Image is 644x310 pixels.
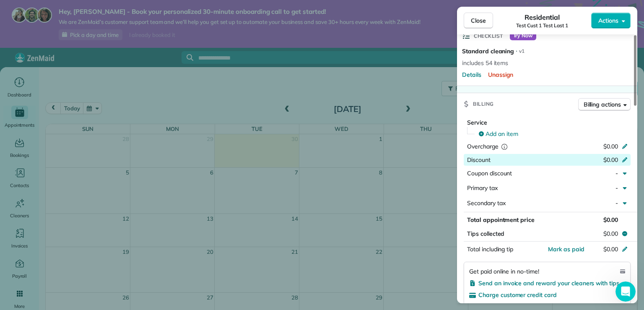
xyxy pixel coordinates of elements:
[131,3,147,19] button: Home
[464,228,631,240] button: Tips collected$0.00
[13,246,20,253] button: Upload attachment
[467,216,535,224] span: Total appointment price
[516,47,517,55] span: ⋅
[5,3,21,19] button: go back
[467,142,540,151] div: Overcharge
[474,127,631,141] button: Add an item
[40,246,47,253] button: Gif picker
[464,13,493,29] button: Close
[467,199,506,207] span: Secondary tax
[467,169,512,177] span: Coupon discount
[469,267,539,276] span: Get paid online in no-time!
[598,16,618,25] span: Actions
[525,12,560,22] span: Residential
[13,214,131,231] div: Regards,
[615,184,618,192] span: -
[615,169,618,177] span: -
[22,33,101,39] b: More intuitive structure
[147,3,162,18] div: Close
[13,139,126,210] img: 1F9ED
[548,245,584,253] span: Mark as paid
[516,22,568,29] span: Test Cust 1 Test Last 1
[603,156,618,164] span: $0.00
[478,279,619,287] span: Send an invoice and reward your cleaners with tips
[26,246,33,253] button: Emoji picker
[473,100,494,108] span: Billing
[144,242,157,256] button: Send a message…
[603,216,618,224] span: $0.00
[584,100,621,109] span: Billing actions
[467,229,504,238] span: Tips collected
[467,245,513,253] span: Total including tip
[467,184,498,192] span: Primary tax
[615,199,618,207] span: -
[615,281,636,302] iframe: Intercom live chat
[603,143,618,150] span: $0.00
[486,130,518,138] span: Add an item
[462,70,481,79] button: Details
[462,47,514,55] span: Standard cleaning
[603,245,618,253] span: $0.00
[478,291,557,299] span: Charge customer credit card
[603,229,618,238] span: $0.00
[467,119,487,126] span: Service
[13,32,131,65] div: 💡﻿ → A smoother experience for both new and longtime users ​
[7,228,161,242] textarea: Message…
[41,10,81,19] p: Active 23h ago
[519,48,525,55] span: v1
[41,4,95,10] h1: [PERSON_NAME]
[548,245,584,253] button: Mark as paid
[462,59,508,67] span: includes 54 items
[467,156,491,164] span: Discount
[24,5,37,18] img: Profile image for Alexandre
[471,16,486,25] span: Close
[510,32,537,40] span: Try Now
[474,32,503,40] span: Checklist
[53,246,60,253] button: Start recording
[488,70,514,79] button: Unassign
[13,69,131,135] div: This update is part of our ongoing effort to make ZenMaid the most efficient and user-friendly pl...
